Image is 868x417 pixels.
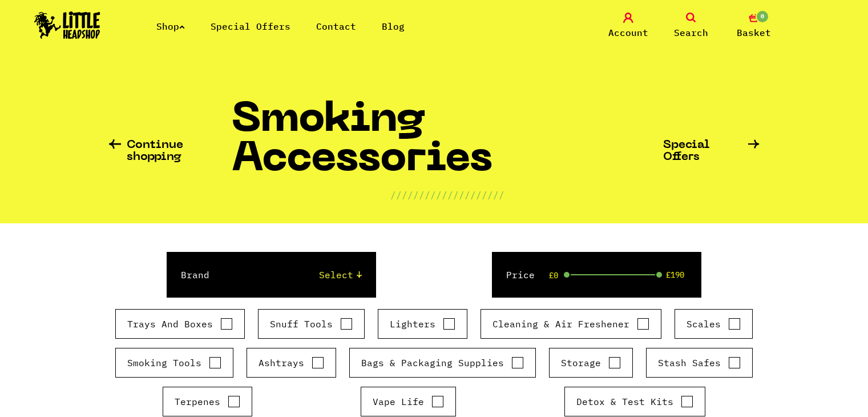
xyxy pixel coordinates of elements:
span: Account [608,26,648,39]
label: Stash Safes [658,356,741,370]
a: Shop [156,21,185,32]
a: Continue shopping [109,139,232,163]
label: Detox & Test Kits [576,395,693,408]
label: Scales [687,317,741,331]
a: 0 Basket [725,13,782,39]
label: Smoking Tools [127,356,221,370]
label: Terpenes [175,395,240,408]
span: £0 [549,271,558,280]
span: £190 [666,270,684,279]
label: Ashtrays [259,356,324,370]
label: Price [506,268,535,282]
span: 0 [756,10,769,23]
p: //////////////////// [390,188,504,202]
label: Brand [181,268,209,282]
a: Contact [316,21,356,32]
label: Lighters [390,317,455,331]
label: Vape Life [373,395,444,408]
a: Search [663,13,720,39]
label: Cleaning & Air Freshener [492,317,649,331]
h1: Smoking Accessories [232,101,663,188]
span: Search [674,26,708,39]
span: Basket [737,26,771,39]
label: Snuff Tools [270,317,353,331]
a: Blog [382,21,405,32]
a: Special Offers [663,139,760,163]
img: Little Head Shop Logo [34,11,100,39]
label: Bags & Packaging Supplies [361,356,524,370]
label: Storage [561,356,621,370]
a: Special Offers [211,21,290,32]
label: Trays And Boxes [127,317,233,331]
